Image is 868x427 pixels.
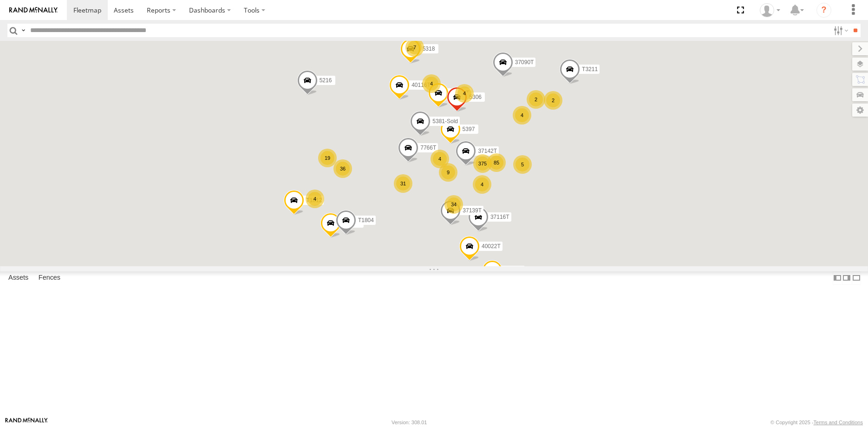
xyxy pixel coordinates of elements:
span: 37090T [515,59,534,66]
div: 9 [439,163,457,182]
i: ? [816,3,831,18]
a: Visit our Website [5,418,48,427]
span: 37139T [463,207,482,214]
div: 4 [306,190,324,208]
div: 4 [455,84,474,103]
div: 5 [513,155,532,174]
span: 37116T [490,214,509,220]
label: Assets [4,271,33,284]
div: 34 [444,195,463,214]
label: Search Query [20,24,27,37]
a: Terms and Conditions [814,420,863,425]
label: Dock Summary Table to the Left [833,271,842,285]
span: T1804 [358,217,373,223]
label: Fences [34,271,65,284]
span: 5318 [422,46,435,52]
span: 37142T [478,148,497,154]
span: T3211 [582,66,598,72]
label: Hide Summary Table [852,271,861,285]
div: 36 [333,159,352,178]
div: 4 [422,74,441,93]
label: Dock Summary Table to the Right [842,271,851,285]
span: 40066T [343,220,362,226]
div: 85 [487,153,506,172]
div: 19 [318,149,337,167]
div: 2 [544,91,562,110]
img: rand-logo.svg [9,7,58,13]
div: 31 [394,174,412,193]
div: 4 [431,150,449,168]
div: Version: 308.01 [392,420,427,425]
span: 5306 [469,94,482,100]
div: 7 [405,38,424,57]
div: © Copyright 2025 - [770,420,863,425]
div: 4 [513,106,531,125]
span: 5397 [462,126,475,132]
span: 5216 [319,77,332,84]
div: 4 [473,175,491,194]
span: 40116T [411,82,431,88]
label: Search Filter Options [830,24,850,37]
div: 2 [527,90,545,109]
label: Map Settings [852,104,868,117]
div: 375 [473,154,492,173]
span: 5381-Sold [432,118,458,125]
span: 7766T [420,145,436,151]
span: 40022T [482,243,501,249]
div: Dwight Wallace [757,3,783,17]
